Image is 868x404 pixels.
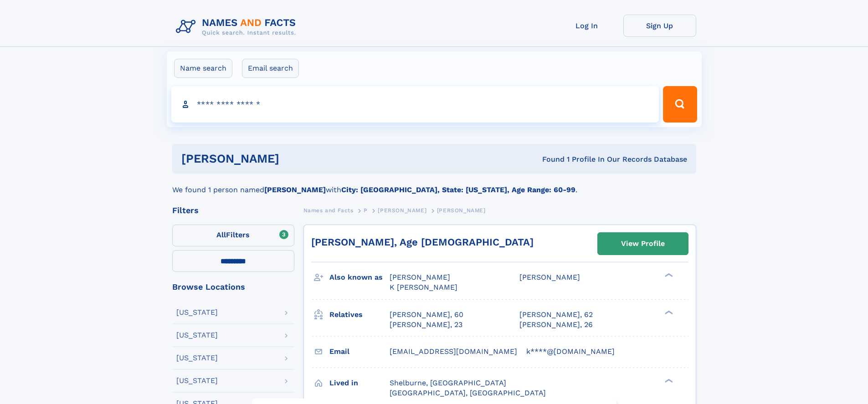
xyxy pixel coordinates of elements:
span: All [216,230,226,239]
span: [PERSON_NAME] [437,207,486,214]
input: search input [171,86,659,123]
label: Filters [172,225,294,246]
div: [US_STATE] [176,332,218,339]
div: Filters [172,206,294,215]
div: We found 1 person named with . [172,174,696,195]
a: Names and Facts [303,205,354,216]
a: Sign Up [623,15,696,37]
span: P [364,207,368,214]
label: Email search [242,59,299,78]
div: Browse Locations [172,283,294,291]
a: [PERSON_NAME] [378,205,426,216]
a: [PERSON_NAME], 23 [390,320,462,330]
div: [US_STATE] [176,309,218,316]
span: [EMAIL_ADDRESS][DOMAIN_NAME] [390,347,517,356]
a: View Profile [598,233,688,255]
div: [US_STATE] [176,377,218,384]
img: Logo Names and Facts [172,15,303,39]
b: [PERSON_NAME] [264,185,326,194]
span: [PERSON_NAME] [519,273,580,281]
a: [PERSON_NAME], 62 [519,310,593,320]
a: [PERSON_NAME], 60 [390,310,463,320]
h3: Relatives [329,307,390,322]
a: [PERSON_NAME], Age [DEMOGRAPHIC_DATA] [311,236,534,248]
div: ❯ [663,272,673,278]
label: Name search [174,59,232,78]
div: ❯ [663,378,673,384]
a: [PERSON_NAME], 26 [519,320,593,330]
span: [PERSON_NAME] [378,207,426,214]
b: City: [GEOGRAPHIC_DATA], State: [US_STATE], Age Range: 60-99 [341,185,575,194]
div: View Profile [621,233,665,254]
span: [PERSON_NAME] [390,273,450,281]
a: P [364,205,368,216]
span: [GEOGRAPHIC_DATA], [GEOGRAPHIC_DATA] [390,389,546,397]
span: Shelburne, [GEOGRAPHIC_DATA] [390,378,506,387]
div: ❯ [663,309,673,315]
a: Log In [550,15,623,37]
button: Search Button [663,86,697,123]
div: [US_STATE] [176,354,218,362]
h3: Email [329,344,390,359]
h3: Also known as [329,270,390,285]
h1: [PERSON_NAME] [181,153,411,164]
h3: Lived in [329,375,390,391]
div: Found 1 Profile In Our Records Database [411,154,687,164]
span: K [PERSON_NAME] [390,283,457,291]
